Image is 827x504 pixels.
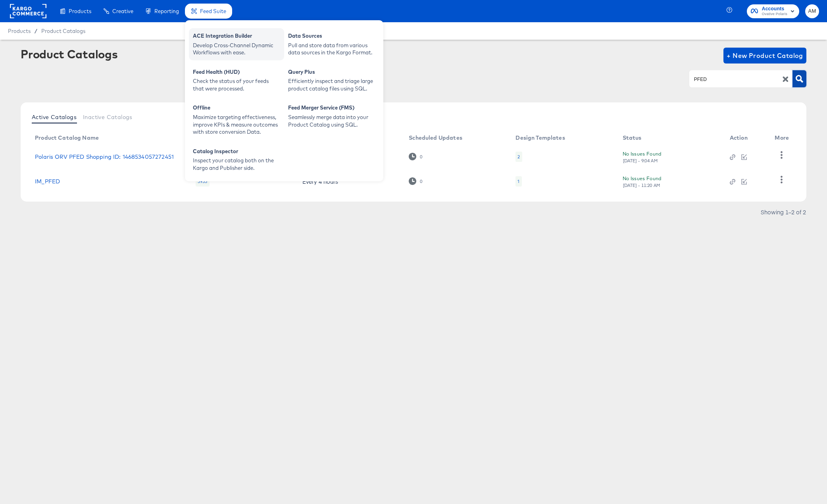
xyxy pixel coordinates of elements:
[768,132,798,144] th: More
[692,75,777,84] input: Search Product Catalogs
[21,48,117,60] div: Product Catalogs
[32,114,77,120] span: Active Catalogs
[727,50,803,61] span: + New Product Catalog
[200,8,226,14] span: Feed Suite
[83,114,133,120] span: Inactive Catalogs
[31,28,41,34] span: /
[8,28,31,34] span: Products
[515,176,521,187] div: 1
[35,135,99,141] div: Product Catalog Name
[419,154,423,160] div: 0
[805,4,819,18] button: AM
[723,48,806,63] button: + New Product Catalog
[515,152,522,162] div: 2
[517,154,520,160] div: 2
[409,135,462,141] div: Scheduled Updates
[112,8,133,14] span: Creative
[41,28,85,34] a: Product Catalogs
[35,178,60,185] a: IM_PFED
[69,8,91,14] span: Products
[419,179,423,184] div: 0
[762,5,787,13] span: Accounts
[760,209,806,215] div: Showing 1–2 of 2
[409,153,423,160] div: 0
[723,132,769,144] th: Action
[808,7,816,16] span: AM
[409,177,423,185] div: 0
[762,11,787,17] span: Ovative Polaris
[747,4,799,18] button: AccountsOvative Polaris
[154,8,179,14] span: Reporting
[515,135,565,141] div: Design Templates
[517,178,519,185] div: 1
[616,132,723,144] th: Status
[35,154,174,160] a: Polaris ORV PFED Shopping ID: 1468534057272451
